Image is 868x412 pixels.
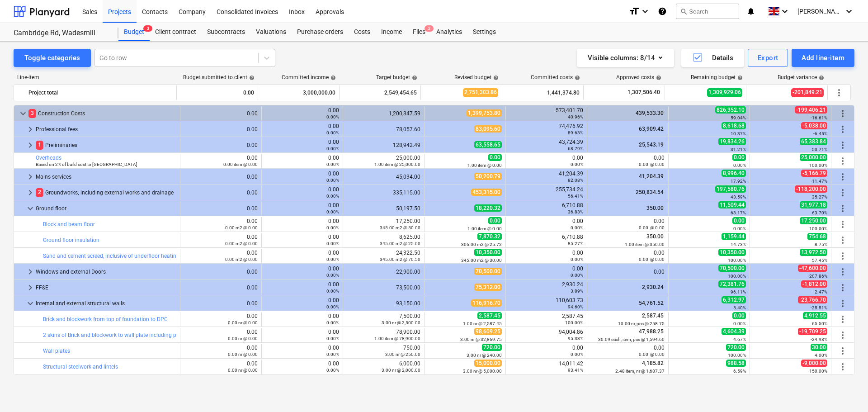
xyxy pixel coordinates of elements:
div: 74,476.92 [509,123,583,136]
span: 3 [143,25,152,32]
span: help [491,75,499,81]
span: help [817,75,824,81]
div: Budget variance [778,74,824,81]
div: Income [376,23,407,41]
a: Files2 [407,23,431,41]
small: 0.00% [733,163,746,168]
small: 96.11% [731,289,746,294]
div: 110,603.73 [509,297,583,310]
div: FF&E [36,280,176,295]
div: 0.00 [509,250,583,262]
div: Mains services [36,170,176,184]
span: 826,352.10 [715,106,746,114]
span: 2 [36,188,43,197]
small: 8.75% [815,242,827,247]
div: Cambridge Rd, Wadesmill [14,28,108,38]
small: 0.00% [326,241,339,246]
small: 0.00% [326,162,339,167]
span: keyboard_arrow_right [25,124,36,135]
div: 0.00 [184,174,258,180]
span: 2,751,303.86 [463,88,498,97]
small: -2.47% [813,289,827,294]
span: 7,870.32 [477,233,502,240]
small: 17.92% [731,179,746,184]
button: Search [676,4,739,19]
small: 43.59% [731,194,746,199]
a: Overheads [36,155,61,161]
span: 75,312.00 [474,284,502,291]
span: 8,996.40 [722,170,746,177]
div: 128,942.49 [347,142,420,148]
small: 0.00% [326,130,339,135]
small: 50.71% [812,147,827,152]
span: 453,315.00 [471,189,502,196]
div: 0.00 [265,155,339,167]
span: 25,543.19 [638,142,665,148]
a: Analytics [431,23,467,41]
small: 0.00% [733,226,746,231]
div: Target budget [376,74,417,81]
div: 0.00 [265,202,339,215]
a: Brick and blockwork from top of foundation to DPC [43,316,168,322]
div: 0.00 [184,234,258,246]
small: 31.21% [731,147,746,152]
div: Line-item [14,74,177,81]
a: Block and beam floor [43,221,95,227]
span: 63,909.42 [638,126,665,132]
div: 0.00 [184,189,258,196]
small: 345.00 m2 @ 30.00 [461,258,502,263]
span: More actions [837,203,848,214]
div: 0.00 [591,250,665,262]
span: 10,350.00 [474,249,502,256]
span: 2,930.24 [641,284,665,290]
span: 11,509.44 [718,201,746,208]
div: 255,734.24 [509,186,583,199]
span: More actions [837,171,848,182]
span: 3 [28,109,36,118]
span: 0.00 [732,154,746,161]
div: 50,197.50 [347,205,420,212]
small: 345.00 m2 @ 70.50 [380,257,420,262]
span: help [329,75,336,81]
span: 17,250.00 [800,217,827,224]
div: 17,250.00 [347,218,420,231]
div: 0.00 [509,265,583,278]
small: 85.27% [568,241,583,246]
span: 70,500.00 [474,268,502,275]
span: -118,200.00 [795,185,827,193]
a: Purchase orders [292,23,349,41]
button: Visible columns:8/14 [577,49,674,67]
small: 100.00% [809,163,827,168]
div: 0.00 [591,155,665,167]
small: -6.45% [813,131,827,136]
small: 63.70% [812,210,827,215]
span: 8,618.68 [722,122,746,129]
small: 345.00 m2 @ 50.00 [380,225,420,230]
div: 0.00 [265,139,339,152]
small: Based on 2% of build cost to Rosetta [36,162,137,167]
div: Remaining budget [691,74,743,81]
small: 5.40% [733,305,746,310]
span: keyboard_arrow_down [25,298,36,309]
div: 0.00 [265,250,339,262]
span: keyboard_arrow_right [25,171,36,182]
div: Files [407,23,431,41]
span: -5,038.00 [801,122,827,129]
span: 1,309,929.06 [707,88,742,97]
span: More actions [837,156,848,166]
div: 1,200,347.59 [347,110,420,117]
div: 0.00 [184,269,258,275]
div: Add line-item [802,52,844,64]
span: -5,166.79 [801,170,827,177]
span: keyboard_arrow_right [25,282,36,293]
small: -35.27% [811,194,827,199]
span: 2,587.45 [641,313,665,319]
span: More actions [837,187,848,198]
div: 2,930.24 [509,281,583,294]
div: 0.00 [265,281,339,294]
span: help [736,75,743,81]
div: 0.00 [184,250,258,262]
span: 1,399,753.80 [467,109,502,117]
small: 0.00% [326,273,339,278]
